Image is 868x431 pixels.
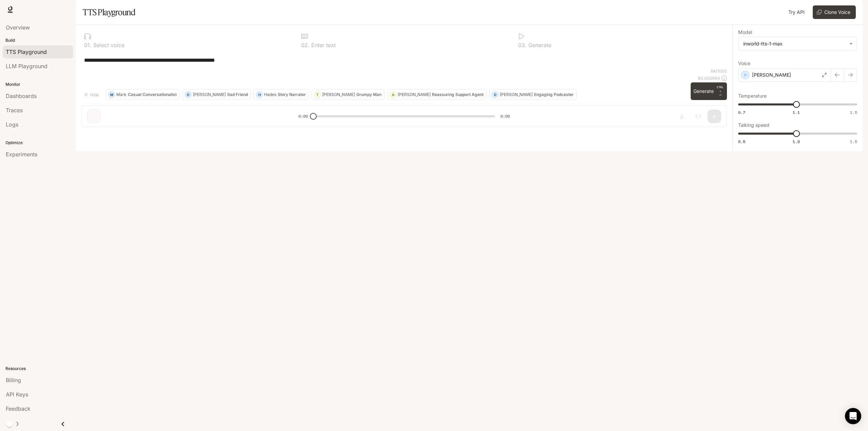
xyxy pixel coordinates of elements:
[108,89,115,100] div: M
[278,93,306,97] p: Story Narrator
[793,110,800,115] span: 1.1
[738,30,752,35] p: Model
[738,110,745,115] span: 0.7
[489,89,577,100] button: D[PERSON_NAME]Engaging Podcaster
[527,42,551,48] p: Generate
[356,93,381,97] p: Grumpy Man
[193,93,226,97] p: [PERSON_NAME]
[850,139,857,144] span: 1.5
[738,123,769,128] p: Talking speed
[850,110,857,115] span: 1.5
[738,37,857,50] div: inworld-tts-1-max
[698,75,720,81] p: $ 0.000640
[254,89,309,100] button: HHadesStory Narrator
[738,139,745,144] span: 0.5
[534,93,574,97] p: Engaging Podcaster
[743,40,846,47] div: inworld-tts-1-max
[752,72,791,78] p: [PERSON_NAME]
[116,93,126,97] p: Mark
[716,85,724,97] p: ⏎
[518,42,527,48] p: 0 3 .
[227,93,248,97] p: Sad Friend
[81,89,103,100] button: Hide
[691,82,727,100] button: GenerateCTRL +⏎
[398,93,431,97] p: [PERSON_NAME]
[106,89,180,100] button: MMarkCasual Conversationalist
[716,85,724,93] p: CTRL +
[738,94,767,98] p: Temperature
[314,89,320,100] div: T
[83,5,135,19] h1: TTS Playground
[92,42,124,48] p: Select voice
[500,93,533,97] p: [PERSON_NAME]
[182,89,251,100] button: O[PERSON_NAME]Sad Friend
[711,68,727,74] p: 64 / 1000
[312,89,384,100] button: T[PERSON_NAME]Grumpy Man
[301,42,310,48] p: 0 2 .
[322,93,355,97] p: [PERSON_NAME]
[786,5,807,19] a: Try API
[128,93,177,97] p: Casual Conversationalist
[84,42,92,48] p: 0 1 .
[387,89,487,100] button: A[PERSON_NAME]Reassuring Support Agent
[845,408,861,424] div: Open Intercom Messenger
[793,139,800,144] span: 1.0
[256,89,262,100] div: H
[492,89,498,100] div: D
[432,93,484,97] p: Reassuring Support Agent
[264,93,276,97] p: Hades
[813,5,856,19] button: Clone Voice
[738,61,750,66] p: Voice
[310,42,336,48] p: Enter text
[185,89,191,100] div: O
[390,89,396,100] div: A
